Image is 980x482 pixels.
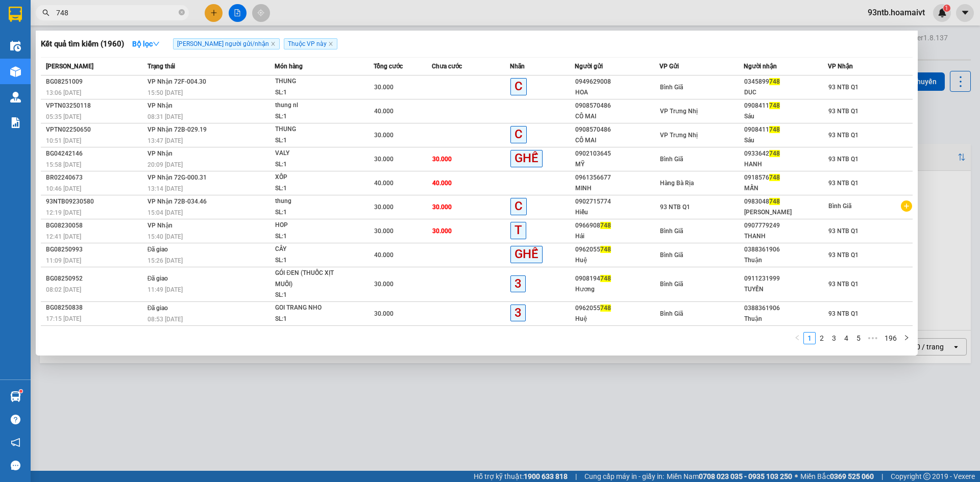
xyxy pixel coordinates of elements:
[271,41,276,46] span: close
[148,305,168,312] span: Đã giao
[46,286,81,293] span: 08:02 [DATE]
[173,38,280,49] span: [PERSON_NAME] người gửi/nhận
[828,281,859,288] span: 93 NTB Q1
[148,89,183,96] span: 15:50 [DATE]
[881,333,900,344] a: 196
[46,77,144,87] div: BG08251009
[374,310,394,317] span: 30.000
[600,222,611,229] span: 748
[19,390,22,393] sup: 1
[510,63,525,70] span: Nhãn
[148,185,183,192] span: 13:14 [DATE]
[660,310,683,317] span: Bình Giã
[179,9,185,15] span: close-circle
[148,209,183,216] span: 15:04 [DATE]
[744,63,777,70] span: Người nhận
[865,332,881,344] span: •••
[46,196,144,207] div: 93NTB09230580
[46,233,81,240] span: 12:41 [DATE]
[432,227,452,235] span: 30.000
[575,303,658,314] div: 0962055
[275,148,352,159] div: VALY
[510,198,527,215] span: C
[600,275,611,282] span: 748
[10,117,21,128] img: solution-icon
[816,332,828,344] li: 2
[744,303,827,314] div: 0388361906
[510,150,543,167] span: GHẾ
[575,77,658,87] div: 0949629008
[328,41,333,46] span: close
[804,333,815,344] a: 1
[575,273,658,284] div: 0908194
[148,63,175,70] span: Trạng thái
[46,302,144,313] div: BG08250838
[575,172,658,183] div: 0961356677
[148,102,173,109] span: VP Nhận
[374,180,394,187] span: 40.000
[769,102,780,109] span: 748
[901,200,912,212] span: plus-circle
[432,156,452,163] span: 30.000
[575,124,658,135] div: 0908570486
[46,63,93,70] span: [PERSON_NAME]
[575,135,658,146] div: CÔ MAI
[575,244,658,255] div: 0962055
[46,244,144,255] div: BG08250993
[275,314,352,325] div: SL: 1
[510,222,526,239] span: T
[148,275,168,282] span: Đã giao
[275,63,303,70] span: Món hàng
[744,255,827,266] div: Thuận
[575,148,658,159] div: 0902103645
[275,183,352,194] div: SL: 1
[828,251,859,259] span: 93 NTB Q1
[840,332,852,344] li: 4
[791,332,803,344] button: left
[41,39,124,49] h3: Kết quả tìm kiếm ( 1960 )
[374,227,394,235] span: 30.000
[865,332,881,344] li: Next 5 Pages
[744,244,827,255] div: 0388361906
[660,227,683,235] span: Bình Giã
[600,246,611,253] span: 748
[828,108,859,115] span: 93 NTB Q1
[660,251,683,259] span: Bình Giã
[46,100,144,111] div: VPTN03250118
[744,87,827,98] div: DUC
[46,89,81,96] span: 13:06 [DATE]
[275,124,352,135] div: THUNG
[148,222,173,229] span: VP Nhận
[10,92,21,103] img: warehouse-icon
[828,84,859,91] span: 93 NTB Q1
[46,209,81,216] span: 12:19 [DATE]
[148,161,183,168] span: 20:09 [DATE]
[744,231,827,242] div: THANH
[275,268,352,290] div: GÓI ĐEN (THUỐC XỊT MUỖI)
[575,231,658,242] div: Hải
[660,156,683,163] span: Bình Giã
[374,204,394,211] span: 30.000
[275,111,352,122] div: SL: 1
[46,257,81,264] span: 11:09 [DATE]
[10,391,21,402] img: warehouse-icon
[275,255,352,266] div: SL: 1
[46,315,81,322] span: 17:15 [DATE]
[744,135,827,146] div: Sáu
[432,204,452,211] span: 30.000
[275,231,352,242] div: SL: 1
[828,63,853,70] span: VP Nhận
[275,302,352,314] div: GOI TRANG NHO
[10,66,21,77] img: warehouse-icon
[575,87,658,98] div: HOA
[148,113,183,120] span: 08:31 [DATE]
[769,126,780,133] span: 748
[148,78,206,85] span: VP Nhận 72F-004.30
[744,77,827,87] div: 0345899
[510,78,527,95] span: C
[179,8,185,18] span: close-circle
[148,246,168,253] span: Đã giao
[275,244,352,255] div: CÂY
[660,84,683,91] span: Bình Giã
[124,36,168,52] button: Bộ lọcdown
